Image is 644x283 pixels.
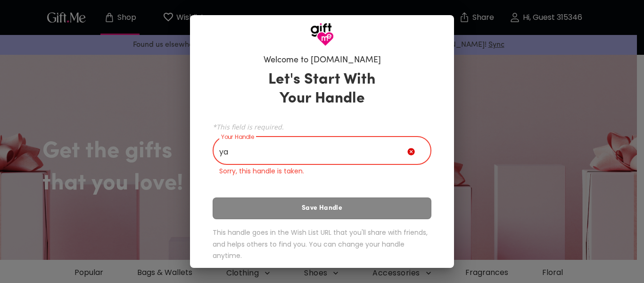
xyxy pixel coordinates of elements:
[310,23,334,46] img: GiftMe Logo
[213,138,407,165] input: Your Handle
[213,227,431,262] h6: This handle goes in the Wish List URL that you'll share with friends, and helps others to find yo...
[219,166,425,176] p: Sorry, this handle is taken.
[256,70,388,108] h3: Let's Start With Your Handle
[213,122,431,131] span: *This field is required.
[264,55,381,66] h6: Welcome to [DOMAIN_NAME]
